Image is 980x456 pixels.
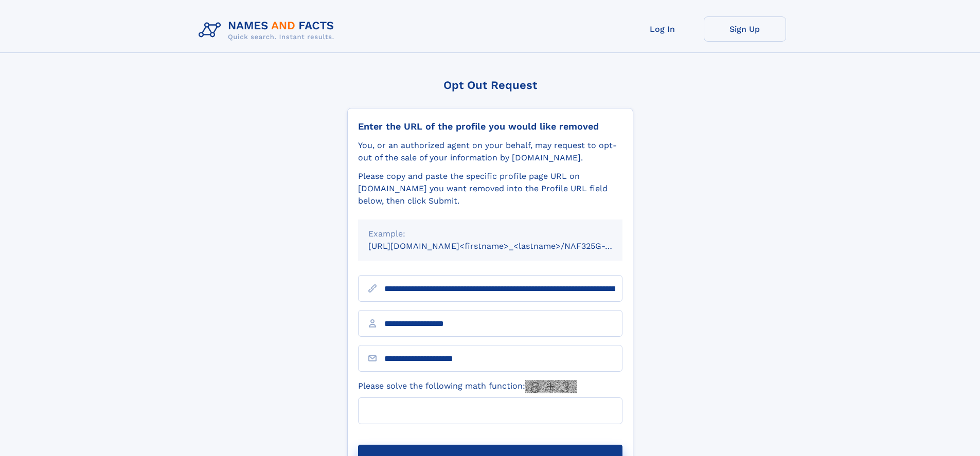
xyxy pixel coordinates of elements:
div: You, or an authorized agent on your behalf, may request to opt-out of the sale of your informatio... [358,139,622,164]
small: [URL][DOMAIN_NAME]<firstname>_<lastname>/NAF325G-xxxxxxxx [368,241,642,251]
div: Opt Out Request [347,79,633,92]
img: Logo Names and Facts [194,16,343,44]
div: Enter the URL of the profile you would like removed [358,121,622,132]
div: Please copy and paste the specific profile page URL on [DOMAIN_NAME] you want removed into the Pr... [358,170,622,207]
a: Sign Up [704,16,786,42]
div: Example: [368,228,612,240]
a: Log In [621,16,704,42]
label: Please solve the following math function: [358,380,577,393]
